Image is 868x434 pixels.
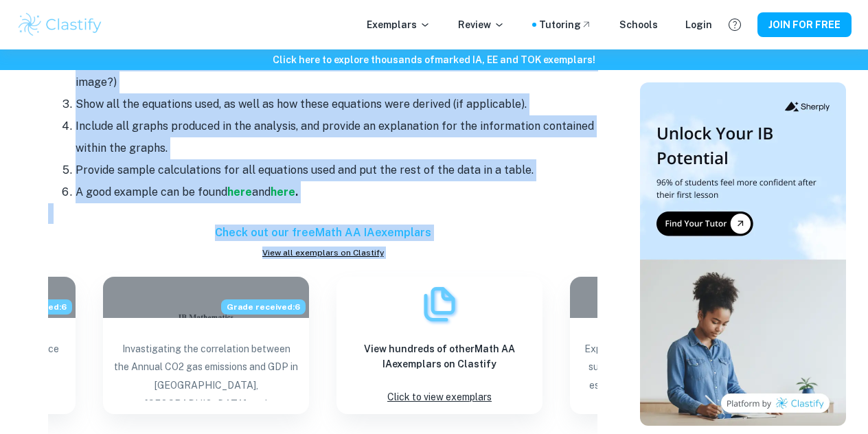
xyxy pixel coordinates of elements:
[619,17,658,32] a: Schools
[271,185,295,198] a: here
[227,185,252,198] a: here
[367,17,431,32] p: Exemplars
[295,185,298,198] strong: .
[757,12,852,37] button: JOIN FOR FREE
[539,17,592,32] a: Tutoring
[336,277,542,414] a: ExemplarsView hundreds of otherMath AA IAexemplars on ClastifyClick to view exemplars
[76,115,597,159] li: Include all graphs produced in the analysis, and provide an explanation for the information conta...
[76,181,597,203] li: A good example can be found and
[16,11,104,38] img: Clastify logo
[685,17,712,32] a: Login
[103,277,309,414] a: Blog exemplar: Invastigating the correlation between thGrade received:6Invastigating the correlat...
[48,225,597,241] h6: Check out our free Math AA IA exemplars
[723,13,746,36] button: Help and Feedback
[570,277,776,414] a: Blog exemplar: Exploring the method of calculating the Exploring the method of calculating the su...
[581,340,765,400] p: Exploring the method of calculating the surface area of solid of revolution and estimating the la...
[640,82,846,426] img: Thumbnail
[387,388,492,407] p: Click to view exemplars
[114,340,298,400] p: Invastigating the correlation between the Annual CO2 gas emissions and GDP in [GEOGRAPHIC_DATA], ...
[419,284,460,325] img: Exemplars
[76,159,597,181] li: Provide sample calculations for all equations used and put the rest of the data in a table.
[3,52,865,67] h6: Click here to explore thousands of marked IA, EE and TOK exemplars !
[76,93,597,115] li: Show all the equations used, as well as how these equations were derived (if applicable).
[48,247,597,259] a: View all exemplars on Clastify
[221,299,306,315] span: Grade received: 6
[347,341,532,372] h6: View hundreds of other Math AA IA exemplars on Clastify
[458,17,505,32] p: Review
